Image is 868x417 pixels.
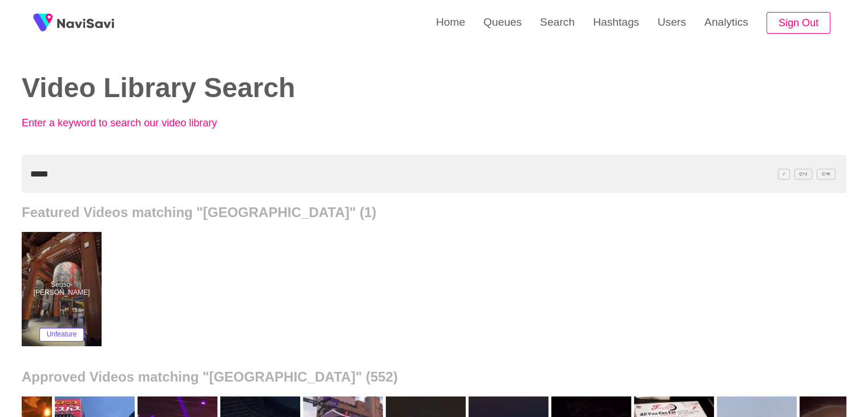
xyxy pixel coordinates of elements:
img: fireSpot [57,17,114,29]
img: fireSpot [29,9,57,37]
span: / [778,169,789,179]
button: Unfeature [39,328,84,342]
button: Sign Out [766,12,830,34]
span: C^J [794,169,813,179]
a: Sensō-[PERSON_NAME]Sensō-jiUnfeature [22,232,104,346]
h2: Approved Videos matching "[GEOGRAPHIC_DATA]" (552) [22,369,846,385]
p: Enter a keyword to search our video library [22,117,273,129]
span: C^K [817,169,835,179]
h2: Video Library Search [22,73,417,103]
h2: Featured Videos matching "[GEOGRAPHIC_DATA]" (1) [22,205,846,220]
